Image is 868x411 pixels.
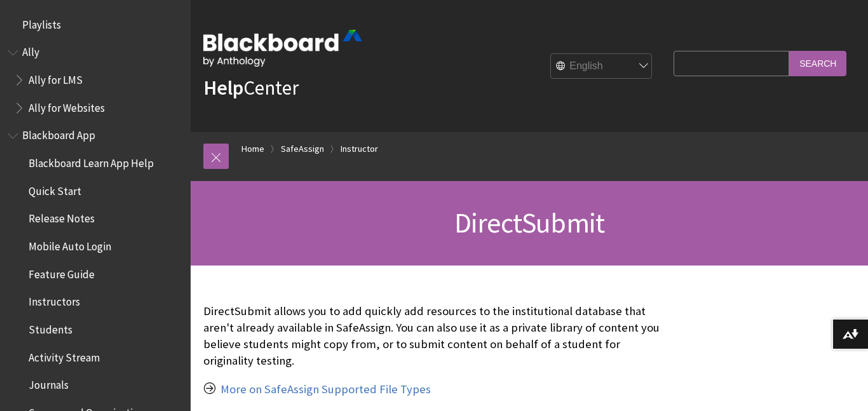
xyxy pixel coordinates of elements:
[29,208,95,226] span: Release Notes
[241,141,264,157] a: Home
[341,141,378,157] a: Instructor
[29,347,100,364] span: Activity Stream
[8,42,183,119] nav: Book outline for Anthology Ally Help
[281,141,324,157] a: SafeAssign
[29,152,154,170] span: Blackboard Learn App Help
[29,97,105,114] span: Ally for Websites
[203,75,243,100] strong: Help
[789,51,846,76] input: Search
[29,375,69,392] span: Journals
[551,54,653,79] select: Site Language Selector
[29,69,83,86] span: Ally for LMS
[22,125,95,142] span: Blackboard App
[29,319,72,336] span: Students
[22,42,39,59] span: Ally
[203,30,362,67] img: Blackboard by Anthology
[8,14,183,36] nav: Book outline for Playlists
[454,205,604,240] span: DirectSubmit
[203,75,299,100] a: HelpCenter
[29,264,95,281] span: Feature Guide
[29,236,111,253] span: Mobile Auto Login
[29,292,80,309] span: Instructors
[22,14,61,31] span: Playlists
[29,180,81,198] span: Quick Start
[220,382,431,397] a: More on SafeAssign Supported File Types
[203,303,667,370] p: DirectSubmit allows you to add quickly add resources to the institutional database that aren't al...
